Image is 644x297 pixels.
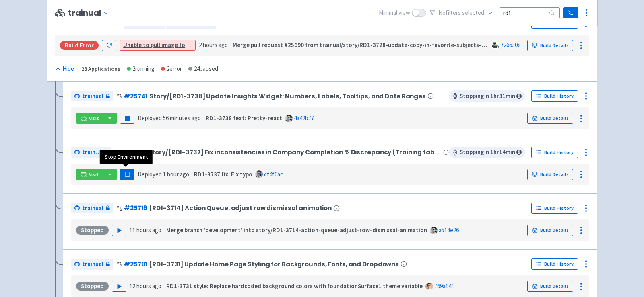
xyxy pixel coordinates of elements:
a: Terminal [563,7,578,18]
span: Minimal view [379,8,410,18]
strong: Merge branch 'development' into story/RD1-3714-action-queue-adjust-row-dismissal-animation [166,226,427,234]
a: #25701 [124,260,147,268]
button: Pause [120,113,134,124]
span: trainual [82,92,103,101]
div: Hide [55,64,74,74]
span: trainual [82,147,101,157]
div: Build Error [60,41,99,50]
time: 56 minutes ago [163,114,201,122]
a: Build History [531,203,578,214]
a: a518e26 [439,226,459,234]
input: Search... [500,7,560,18]
button: trainual [68,8,112,18]
span: trainual [82,204,103,213]
a: trainual [71,203,113,214]
a: Build History [531,147,578,158]
div: Stopped [76,226,109,235]
span: selected [462,9,484,16]
strong: RD1-3737 fix: Fix typo [194,170,252,178]
a: trainual [71,259,113,270]
a: Visit [76,169,103,180]
div: Base environment [55,20,120,27]
a: 769a14f [434,282,454,290]
time: 12 hours ago [130,282,161,290]
button: Pause [120,169,134,180]
a: cf4f0ac [264,170,283,178]
div: 2 error [161,64,182,74]
a: 4a42b77 [294,114,314,122]
a: Build Details [527,169,573,180]
span: No filter s [438,8,484,18]
a: Build Details [527,113,573,124]
a: Build History [531,90,578,102]
span: Deployed [138,114,201,122]
a: Build Details [527,225,573,236]
strong: RD1-3731 style: Replace hardcoded background colors with foundationSurface1 theme variable [166,282,423,290]
strong: RD1-3738 feat: Pretty-react [206,114,282,122]
time: 1 hour ago [163,170,189,178]
div: Stopped [76,282,109,291]
time: 2 hours ago [199,41,228,49]
div: 28 Applications [81,64,120,74]
span: Stopping in 1 hr 31 min [449,90,525,102]
span: Story/[RD1-3738] Update Insights Widget: Numbers, Labels, Tooltips, and Date Ranges [149,93,426,100]
time: 11 hours ago [130,226,161,234]
button: Play [112,281,126,292]
a: #25742 [122,148,147,156]
a: Build Details [527,40,573,51]
button: Play [112,225,126,236]
button: Hide [55,64,75,74]
a: Unable to pull image for worker [123,41,208,49]
a: trainual [71,91,113,102]
span: [RD1-3714] Action Queue: adjust row dismissal animation [149,205,332,211]
span: Stopping in 1 hr 14 min [449,147,525,158]
span: Story/[RD1-3737] Fix inconsistencies in Company Completion % Discrepancy (Training tab vs. Pie Ch... [148,149,441,156]
span: Deployed [138,170,189,178]
a: trainual [71,147,111,158]
a: Build History [531,258,578,270]
span: [RD1-3731] Update Home Page Styling for Backgrounds, Fonts, and Dropdowns [149,261,399,268]
div: 24 paused [188,64,218,74]
span: Visit [89,171,99,178]
span: trainual [82,260,103,269]
a: #25716 [124,204,147,212]
a: Build Details [527,281,573,292]
div: 2 running [127,64,155,74]
span: Visit [89,115,99,121]
strong: Merge pull request #25690 from trainual/story/RD1-3728-update-copy-in-favorite-subjects-widget-to... [233,41,558,49]
a: #25741 [124,92,148,100]
a: 726630e [501,41,521,49]
a: Visit [76,113,103,124]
